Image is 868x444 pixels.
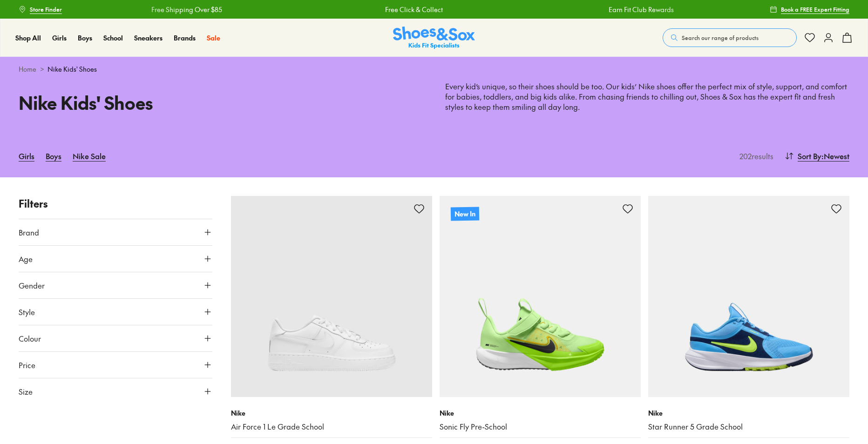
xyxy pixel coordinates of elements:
p: Nike [648,408,849,418]
a: Sneakers [134,33,163,43]
a: Brands [174,33,196,43]
button: Gender [19,272,212,298]
a: Air Force 1 Le Grade School [231,422,432,432]
button: Brand [19,219,212,245]
a: Book a FREE Expert Fitting [770,1,849,18]
span: : Newest [821,150,849,161]
a: Free Click & Collect [384,5,441,14]
button: Sort By:Newest [785,146,849,166]
button: Search our range of products [663,28,797,47]
p: Nike [231,408,432,418]
a: Sonic Fly Pre-School [440,422,641,432]
a: Shoes & Sox [393,27,475,49]
a: Girls [19,146,34,166]
button: Price [19,352,212,378]
a: School [103,33,123,43]
span: Search our range of products [682,34,759,42]
img: SNS_Logo_Responsive.svg [393,27,475,49]
span: Price [19,359,35,370]
div: > [19,64,849,74]
span: Book a FREE Expert Fitting [781,5,849,13]
h1: Nike Kids' Shoes [19,89,423,116]
span: Size [19,386,33,397]
a: Free Shipping Over $85 [150,5,221,14]
span: Store Finder [30,5,62,13]
span: Nike Kids' Shoes [47,64,97,74]
p: Nike [440,408,641,418]
span: Gender [19,280,45,291]
a: Nike Sale [73,146,106,166]
a: Boys [46,146,61,166]
a: New In [440,196,641,397]
p: 202 results [736,150,773,161]
a: Shop All [15,33,41,43]
a: Sale [207,33,220,43]
button: Size [19,378,212,404]
span: Age [19,253,33,264]
button: Age [19,246,212,272]
p: New In [451,207,479,221]
a: Earn Fit Club Rewards [607,5,672,14]
a: Boys [78,33,92,43]
button: Colour [19,325,212,351]
p: Every kid’s unique, so their shoes should be too. Our kids’ Nike shoes offer the perfect mix of s... [445,81,849,112]
a: Home [19,64,36,74]
span: Colour [19,333,41,344]
span: Brand [19,227,39,238]
a: Store Finder [19,1,62,18]
p: Filters [19,196,212,211]
a: Star Runner 5 Grade School [648,422,849,432]
span: Sort By [798,150,821,161]
button: Style [19,299,212,325]
a: Girls [52,33,67,43]
span: Style [19,306,35,317]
